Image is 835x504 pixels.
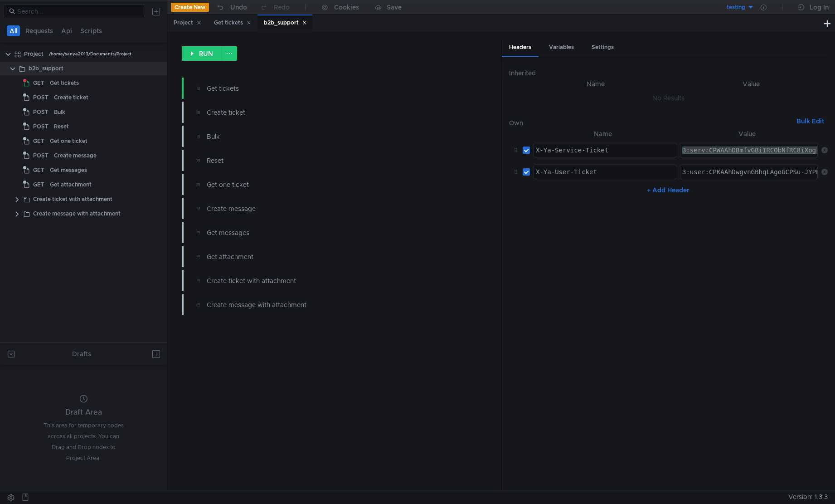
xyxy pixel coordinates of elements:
[50,134,87,148] div: Get one ticket
[182,46,222,61] button: RUN
[230,2,247,13] div: Undo
[207,132,423,142] div: Bulk
[207,276,423,286] div: Create ticket with attachment
[584,39,621,56] div: Settings
[29,62,63,75] div: b2b_support
[652,94,685,102] nz-embed-empty: No Results
[33,207,121,220] div: Create message with attachment
[50,163,87,177] div: Get messages
[502,39,539,57] div: Headers
[207,83,423,93] div: Get tickets
[509,117,793,128] h6: Own
[33,91,49,104] span: POST
[23,25,56,36] button: Requests
[207,252,423,262] div: Get attachment
[207,156,423,166] div: Reset
[207,204,423,214] div: Create message
[54,91,88,104] div: Create ticket
[50,76,79,90] div: Get tickets
[33,120,49,133] span: POST
[54,149,97,162] div: Create message
[33,134,44,148] span: GET
[274,2,290,13] div: Redo
[54,120,69,133] div: Reset
[264,18,307,28] div: b2b_support
[643,185,693,196] button: + Add Header
[33,178,44,191] span: GET
[676,128,818,139] th: Value
[387,4,402,10] div: Save
[33,192,112,206] div: Create ticket with attachment
[58,25,75,36] button: Api
[207,108,423,117] div: Create ticket
[530,128,676,139] th: Name
[174,18,201,28] div: Project
[727,3,745,12] div: testing
[171,3,209,12] button: Create New
[209,0,253,14] button: Undo
[33,105,49,119] span: POST
[214,18,251,28] div: Get tickets
[334,2,359,13] div: Cookies
[50,178,92,191] div: Get attachment
[207,300,423,310] div: Create message with attachment
[516,78,675,89] th: Name
[207,180,423,190] div: Get one ticket
[788,490,828,504] span: Version: 1.3.3
[49,47,131,61] div: /home/sanya2013/Documents/Project
[793,116,828,127] button: Bulk Edit
[24,47,44,61] div: Project
[253,0,296,14] button: Redo
[54,105,65,119] div: Bulk
[72,348,91,359] div: Drafts
[207,228,423,238] div: Get messages
[675,78,828,89] th: Value
[7,25,20,36] button: All
[78,25,105,36] button: Scripts
[542,39,581,56] div: Variables
[33,163,44,177] span: GET
[810,2,829,13] div: Log In
[33,149,49,162] span: POST
[509,68,828,78] h6: Inherited
[33,76,44,90] span: GET
[17,6,140,16] input: Search...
